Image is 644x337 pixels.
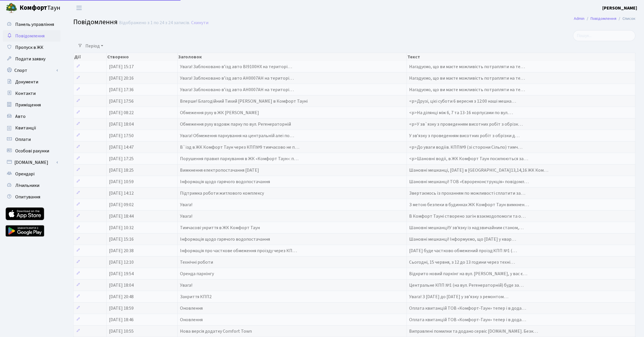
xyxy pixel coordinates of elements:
a: Оплати [3,134,60,145]
b: [PERSON_NAME] [602,5,637,11]
span: Інформація про часткове обмеження проїзду через КП… [180,248,297,254]
span: [DATE] 17:25 [109,156,134,162]
span: [DATE] 19:54 [109,271,134,277]
span: Пропуск в ЖК [15,44,43,51]
span: <p>До уваги водіїв. КПП№9 (зі сторони Сільпо) тимч… [409,144,522,150]
span: [DATE] 14:47 [109,144,134,150]
b: Комфорт [20,3,47,12]
span: Обмеження руху вздовж парку по вул. Регенераторній [180,121,291,127]
span: [DATE] 15:16 [109,236,134,242]
a: Орендарі [3,168,60,180]
span: [DATE] 18:44 [109,213,134,219]
span: [DATE] 18:25 [109,167,134,173]
span: Оренда паркінгу [180,271,214,277]
span: [DATE] 20:48 [109,294,134,300]
th: Дії [74,53,107,61]
span: Нагадуємо, що ви маєте можливість потрапляти на те… [409,64,525,70]
a: Документи [3,76,60,88]
a: Опитування [3,191,60,203]
span: Повідомлення [15,33,45,39]
span: [DATE] 18:04 [109,282,134,288]
span: Шановні мешканці! ТОВ «Єврореконструкція» повідомл… [409,179,529,185]
span: Інформація щодо гарячого водопостачання [180,179,270,185]
span: Нагадуємо, що ви маєте можливість потрапляти на те… [409,87,525,93]
span: Шановні мешканці! Інформуємо, що [DATE] у квар… [409,236,516,242]
span: [DATE] 15:17 [109,64,134,70]
a: [DOMAIN_NAME] [3,157,60,168]
span: Порушення правил паркування в ЖК «Комфорт Таун»: п… [180,156,298,162]
input: Пошук... [573,30,635,41]
span: Увага! З [DATE] до [DATE] у зв’язку з ремонтом… [409,294,508,300]
span: [DATE] 18:46 [109,317,134,323]
span: [DATE] 18:04 [109,121,134,127]
span: Таун [20,3,60,13]
span: Документи [15,79,38,85]
th: Заголовок [178,53,407,61]
span: Обмеження руху в ЖК [PERSON_NAME] [180,110,259,116]
span: Тимчасові укриття в ЖК Комфорт Таун [180,225,260,231]
a: Контакти [3,88,60,99]
a: Спорт [3,65,60,76]
span: Центральне КПП №1 (на вул. Регенераторній) буде за… [409,282,524,288]
div: Відображено з 1 по 24 з 24 записів. [119,20,190,26]
span: [DATE] 20:16 [109,75,134,81]
span: Закриття КПП2 [180,294,212,300]
a: Повідомлення [3,30,60,42]
span: Шановні мешканці!У зв'язку із надзвичайним станом,… [409,225,524,231]
span: <p>Друзі, цієї суботи 6 вересня з 12:00 наші мешка… [409,98,516,104]
span: Увага! Заблоковано вʼїзд авто BI9100HX на територі… [180,64,292,70]
span: Увага! Заблоковано вʼїзд авто AH0007AH на територі… [180,87,294,93]
span: Подати заявку [15,56,45,62]
span: [DATE] 18:59 [109,305,134,311]
span: [DATE] 14:12 [109,190,134,196]
img: logo.png [6,2,17,14]
span: Орендарі [15,171,34,177]
span: [DATE] 20:38 [109,248,134,254]
span: Інформація щодо гарячого водопостачання [180,236,270,242]
span: В Комфорт Тауні створено загін взаємодопомоги та о… [409,213,526,219]
span: Повідомлення [73,17,118,27]
span: Сьогодні, 15 червня, з 12 до 13 години через техні… [409,259,515,265]
span: Вимкнення електропостачання [DATE] [180,167,259,173]
span: Увага! [180,202,192,208]
a: Лічильники [3,180,60,191]
span: Увага! Заблоковано вʼїзд авто AH0007AH на територі… [180,75,294,81]
span: Відкрито новий паркінг на вул. [PERSON_NAME], у вас є… [409,271,527,277]
span: [DATE] 10:59 [109,179,134,185]
th: Створено [107,53,178,61]
span: Панель управління [15,21,54,28]
span: Нагадуємо, що ви маєте можливість потрапляти на те… [409,75,525,81]
button: Переключити навігацію [72,3,86,13]
a: Квитанції [3,122,60,134]
span: Звертаємось із проханням по можливості сплатити за… [409,190,525,196]
span: [DATE] 10:55 [109,328,134,334]
a: Подати заявку [3,53,60,65]
a: Авто [3,111,60,122]
span: Увага! Обмеження паркування на центральній алеї по… [180,133,294,139]
span: Нова версія додатку Comfort Town [180,328,252,334]
span: <p>Шановні водії, в ЖК Комфорт Таун посилюються за… [409,156,528,162]
span: У звʼязку з проведенням висотних робіт з обрізки д… [409,133,520,139]
nav: breadcrumb [565,13,644,25]
a: Приміщення [3,99,60,111]
span: Вперше! Благодійний Тихий [PERSON_NAME] в Комфорт Тауні [180,98,308,104]
span: З метою безпеки в будинках ЖК Комфорт Таун вимкнен… [409,202,529,208]
span: [DATE] 17:36 [109,87,134,93]
span: Оплата квитанцій ТОВ «Комфорт-Таун» тепер і в дода… [409,317,526,323]
span: [DATE] буде частково обмежений проїзд:КПП №1 (… [409,248,517,254]
a: Скинути [191,20,208,26]
span: Виправлені помилки та додано сервіс [DOMAIN_NAME]. Безк… [409,328,538,334]
span: [DATE] 08:22 [109,110,134,116]
span: Особові рахунки [15,148,49,154]
span: Підтримка роботи житлового комплексу [180,190,264,196]
a: Пропуск в ЖК [3,42,60,53]
a: Особові рахунки [3,145,60,157]
a: Період [83,41,106,51]
li: Список [616,16,635,22]
span: <p>На ділянці між 6, 7 та 13-16 корпусами по вул.… [409,110,513,116]
span: Шановні мешканці, [DATE] в [GEOGRAPHIC_DATA]13,14,16 ЖК Ком… [409,167,548,173]
span: Увага! [180,213,192,219]
span: Авто [15,113,26,120]
a: Повідомлення [591,16,616,22]
span: [DATE] 12:10 [109,259,134,265]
